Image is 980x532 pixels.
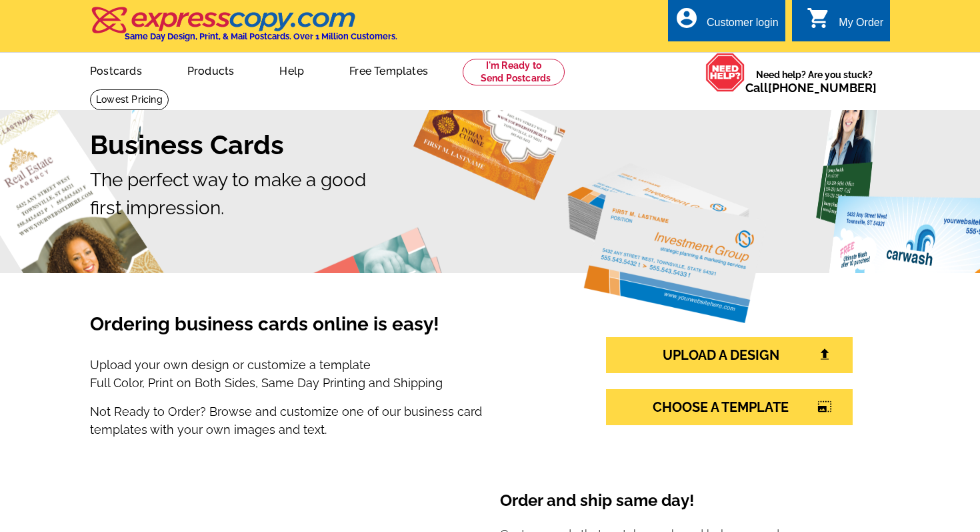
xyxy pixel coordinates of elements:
[675,15,779,31] a: account_circle Customer login
[328,54,449,85] a: Free Templates
[807,15,883,31] a: shopping_cart My Order
[817,401,832,413] i: photo_size_select_large
[90,403,549,439] p: Not Ready to Order? Browse and customize one of our business card templates with your own images ...
[705,53,745,92] img: help
[90,166,890,222] p: The perfect way to make a good first impression.
[69,54,163,85] a: Postcards
[606,389,853,425] a: CHOOSE A TEMPLATEphoto_size_select_large
[839,17,883,35] div: My Order
[90,129,890,161] h1: Business Cards
[606,337,853,373] a: UPLOAD A DESIGN
[745,68,883,95] span: Need help? Are you stuck?
[166,54,256,85] a: Products
[745,81,877,95] span: Call
[768,81,877,95] a: [PHONE_NUMBER]
[90,313,549,350] h3: Ordering business cards online is easy!
[258,54,325,85] a: Help
[567,163,767,323] img: investment-group.png
[90,356,549,392] p: Upload your own design or customize a template Full Color, Print on Both Sides, Same Day Printing...
[675,6,699,30] i: account_circle
[90,16,397,41] a: Same Day Design, Print, & Mail Postcards. Over 1 Million Customers.
[125,31,397,41] h4: Same Day Design, Print, & Mail Postcards. Over 1 Million Customers.
[500,491,830,521] h4: Order and ship same day!
[807,6,831,30] i: shopping_cart
[707,17,779,35] div: Customer login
